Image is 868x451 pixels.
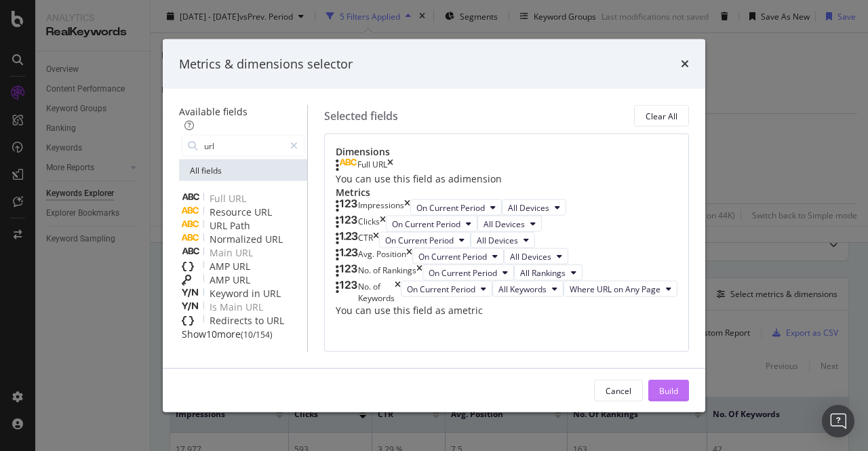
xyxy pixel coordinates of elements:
[336,199,677,216] div: ImpressionstimesOn Current PeriodAll Devices
[255,314,267,327] span: to
[210,246,235,259] span: Main
[410,199,502,216] button: On Current Period
[471,232,535,248] button: All Devices
[210,219,230,232] span: URL
[336,264,677,281] div: No. of RankingstimesOn Current PeriodAll Rankings
[336,232,677,248] div: CTRtimesOn Current PeriodAll Devices
[179,105,307,119] div: Available fields
[336,216,677,232] div: ClickstimesOn Current PeriodAll Devices
[210,233,265,246] span: Normalized
[646,110,677,121] div: Clear All
[182,328,241,340] span: Show 10 more
[233,273,250,286] span: URL
[358,264,416,281] div: No. of Rankings
[358,216,380,232] div: Clicks
[373,232,379,248] div: times
[514,264,583,281] button: All Rankings
[358,248,406,264] div: Avg. Position
[210,300,220,313] span: Is
[336,145,677,159] div: Dimensions
[477,216,542,232] button: All Devices
[203,136,284,156] input: Search by field name
[570,283,660,294] span: Where URL on Any Page
[386,216,477,232] button: On Current Period
[380,216,386,232] div: times
[336,186,677,199] div: Metrics
[404,199,410,216] div: times
[606,385,631,396] div: Cancel
[634,105,689,127] button: Clear All
[230,219,250,232] span: Path
[252,287,263,300] span: in
[648,380,689,401] button: Build
[263,287,281,300] span: URL
[336,304,677,317] div: You can use this field as a metric
[233,260,250,273] span: URL
[477,234,518,246] span: All Devices
[358,199,404,216] div: Impressions
[498,283,547,294] span: All Keywords
[210,273,233,286] span: AMP
[416,264,422,281] div: times
[241,329,273,340] span: ( 10 / 154 )
[520,267,566,278] span: All Rankings
[416,201,485,213] span: On Current Period
[254,205,272,218] span: URL
[492,281,564,297] button: All Keywords
[681,55,689,73] div: times
[392,218,460,229] span: On Current Period
[395,281,401,304] div: times
[564,281,677,297] button: Where URL on Any Page
[358,232,373,248] div: CTR
[401,281,492,297] button: On Current Period
[358,281,395,304] div: No. of Keywords
[594,380,643,401] button: Cancel
[220,300,245,313] span: Main
[407,283,475,294] span: On Current Period
[336,248,677,264] div: Avg. PositiontimesOn Current PeriodAll Devices
[510,250,551,262] span: All Devices
[336,172,677,186] div: You can use this field as a dimension
[245,300,263,313] span: URL
[422,264,514,281] button: On Current Period
[267,314,284,327] span: URL
[265,233,283,246] span: URL
[179,55,353,73] div: Metrics & dimensions selector
[502,199,566,216] button: All Devices
[210,205,254,218] span: Resource
[357,159,387,172] div: Full URL
[210,314,255,327] span: Redirects
[659,385,678,396] div: Build
[484,218,525,229] span: All Devices
[504,248,568,264] button: All Devices
[163,39,705,412] div: modal
[235,246,253,259] span: URL
[418,250,487,262] span: On Current Period
[412,248,504,264] button: On Current Period
[336,281,677,304] div: No. of KeywordstimesOn Current PeriodAll KeywordsWhere URL on Any Page
[210,260,233,273] span: AMP
[229,192,246,205] span: URL
[429,267,497,278] span: On Current Period
[822,405,854,437] div: Open Intercom Messenger
[508,201,549,213] span: All Devices
[210,287,252,300] span: Keyword
[385,234,454,246] span: On Current Period
[324,108,398,123] div: Selected fields
[406,248,412,264] div: times
[210,192,229,205] span: Full
[336,159,677,172] div: Full URLtimes
[179,159,307,181] div: All fields
[379,232,471,248] button: On Current Period
[387,159,393,172] div: times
